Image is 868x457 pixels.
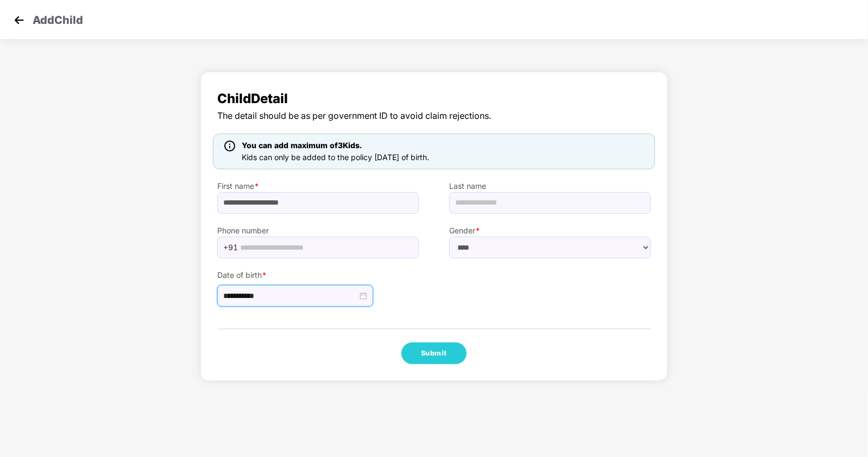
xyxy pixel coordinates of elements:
span: Child Detail [217,88,651,109]
label: Date of birth [217,269,419,281]
img: svg+xml;base64,PHN2ZyB4bWxucz0iaHR0cDovL3d3dy53My5vcmcvMjAwMC9zdmciIHdpZHRoPSIzMCIgaGVpZ2h0PSIzMC... [11,12,27,28]
label: Gender [449,225,651,237]
span: Kids can only be added to the policy [DATE] of birth. [242,153,429,162]
img: icon [224,141,235,151]
span: The detail should be as per government ID to avoid claim rejections. [217,109,651,123]
label: Phone number [217,225,419,237]
label: Last name [449,180,651,192]
p: Add Child [33,12,83,25]
span: +91 [223,239,238,256]
span: You can add maximum of 3 Kids. [242,141,362,150]
label: First name [217,180,419,192]
button: Submit [401,342,467,364]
